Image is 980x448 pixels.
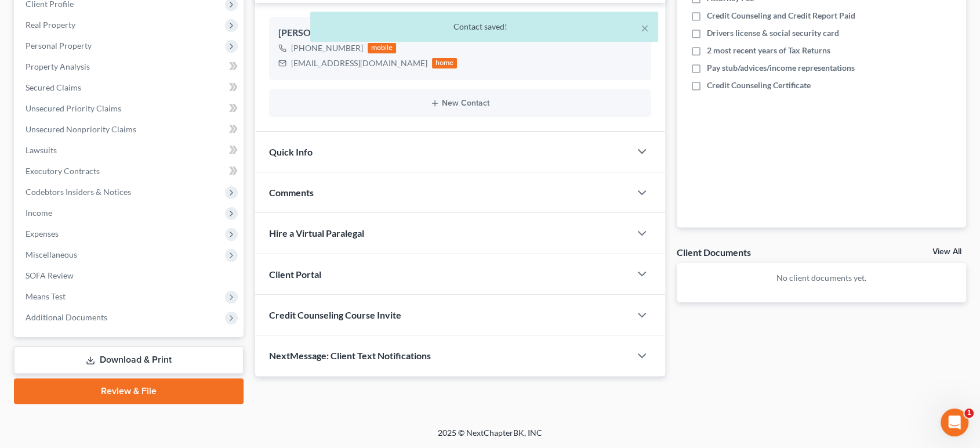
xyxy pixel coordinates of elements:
[26,145,57,155] span: Lawsuits
[269,309,401,320] span: Credit Counseling Course Invite
[26,270,74,280] span: SOFA Review
[16,77,244,98] a: Secured Claims
[641,21,649,35] button: ×
[26,41,92,50] span: Personal Property
[707,45,830,56] span: 2 most recent years of Tax Returns
[26,250,77,259] span: Miscellaneous
[941,409,968,436] iframe: Intercom live chat
[26,103,121,113] span: Unsecured Priority Claims
[26,82,81,92] span: Secured Claims
[707,62,855,74] span: Pay stub/advices/income representations
[269,269,321,280] span: Client Portal
[686,272,957,284] p: No client documents yet.
[16,56,244,77] a: Property Analysis
[26,124,136,134] span: Unsecured Nonpriority Claims
[26,229,59,239] span: Expenses
[707,80,811,91] span: Credit Counseling Certificate
[932,248,961,256] a: View All
[432,58,458,68] div: home
[159,427,821,448] div: 2025 © NextChapterBK, INC
[26,208,52,218] span: Income
[16,98,244,119] a: Unsecured Priority Claims
[964,409,974,418] span: 1
[291,57,427,69] div: [EMAIL_ADDRESS][DOMAIN_NAME]
[16,161,244,182] a: Executory Contracts
[26,291,66,301] span: Means Test
[269,350,431,361] span: NextMessage: Client Text Notifications
[26,166,100,176] span: Executory Contracts
[14,378,244,404] a: Review & File
[269,227,364,239] span: Hire a Virtual Paralegal
[677,246,751,258] div: Client Documents
[269,187,314,198] span: Comments
[16,119,244,140] a: Unsecured Nonpriority Claims
[707,10,855,21] span: Credit Counseling and Credit Report Paid
[26,312,107,322] span: Additional Documents
[278,99,642,108] button: New Contact
[368,43,397,53] div: mobile
[26,62,90,71] span: Property Analysis
[291,42,363,54] div: [PHONE_NUMBER]
[26,187,131,197] span: Codebtors Insiders & Notices
[16,140,244,161] a: Lawsuits
[16,265,244,286] a: SOFA Review
[269,146,313,157] span: Quick Info
[320,21,649,32] div: Contact saved!
[14,346,244,374] a: Download & Print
